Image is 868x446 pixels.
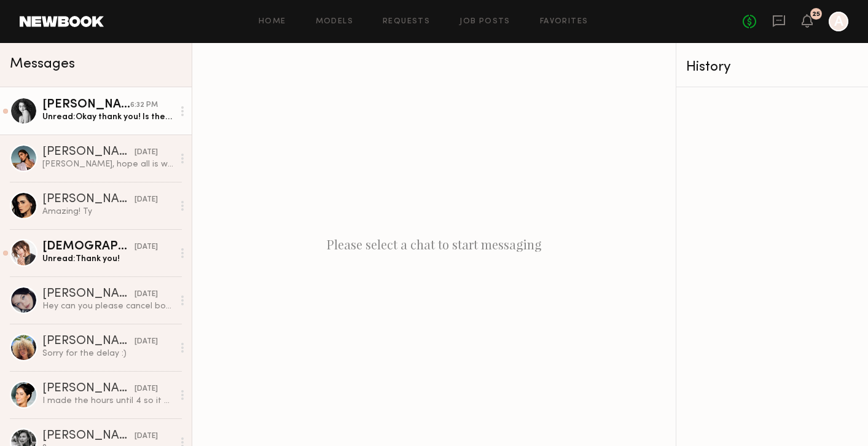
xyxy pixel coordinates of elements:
[135,147,158,158] div: [DATE]
[135,431,158,442] div: [DATE]
[42,206,173,217] div: Amazing! Ty
[130,100,158,111] div: 6:32 PM
[42,395,173,407] div: I made the hours until 4 so it was an additional hour since call time was 11 am and 30 min extra!...
[829,12,848,31] a: A
[316,18,353,26] a: Models
[42,383,135,395] div: [PERSON_NAME]
[135,241,158,253] div: [DATE]
[540,18,588,26] a: Favorites
[42,111,173,123] div: Unread: Okay thank you! Is there any where you recommend to park?
[42,300,173,312] div: Hey can you please cancel booking on your end
[42,241,135,253] div: [DEMOGRAPHIC_DATA][PERSON_NAME]
[135,383,158,395] div: [DATE]
[42,158,173,170] div: [PERSON_NAME], hope all is well! Sorry for the delayed responsez Just saw your request for [DATE]...
[812,11,820,18] div: 25
[42,348,173,359] div: Sorry for the delay :)
[42,335,135,348] div: [PERSON_NAME]
[135,289,158,300] div: [DATE]
[10,57,75,71] span: Messages
[42,288,135,300] div: [PERSON_NAME]
[42,430,135,442] div: [PERSON_NAME]
[42,194,135,206] div: [PERSON_NAME]
[42,146,135,158] div: [PERSON_NAME]
[42,253,173,265] div: Unread: Thank you!
[42,99,130,111] div: [PERSON_NAME]
[686,60,858,74] div: History
[383,18,430,26] a: Requests
[192,43,676,446] div: Please select a chat to start messaging
[135,336,158,348] div: [DATE]
[259,18,286,26] a: Home
[459,18,510,26] a: Job Posts
[135,194,158,206] div: [DATE]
